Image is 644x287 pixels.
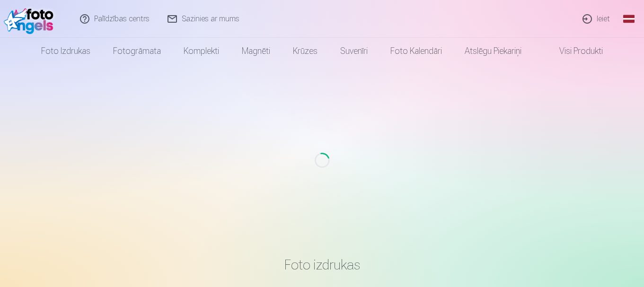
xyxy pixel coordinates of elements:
a: Foto izdrukas [30,38,102,64]
a: Magnēti [230,38,282,64]
a: Suvenīri [329,38,379,64]
a: Visi produkti [533,38,614,64]
img: /fa1 [4,4,58,34]
a: Atslēgu piekariņi [453,38,533,64]
a: Krūzes [282,38,329,64]
a: Komplekti [172,38,230,64]
h3: Foto izdrukas [46,256,599,273]
a: Fotogrāmata [102,38,172,64]
a: Foto kalendāri [379,38,453,64]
